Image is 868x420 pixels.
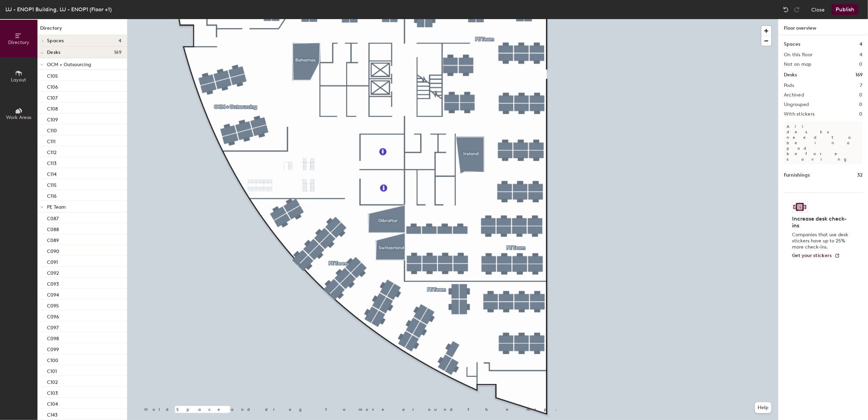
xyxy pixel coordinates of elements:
h2: On this floor [784,52,813,58]
button: Help [755,402,771,413]
span: Layout [11,77,27,83]
h2: Ungrouped [784,102,809,107]
p: C087 [47,214,59,222]
p: C097 [47,323,59,331]
p: C113 [47,159,57,166]
h2: Archived [784,92,804,98]
p: C094 [47,290,59,298]
span: 169 [114,50,122,55]
span: 4 [119,38,122,44]
h1: 32 [857,171,863,179]
h1: Spaces [784,41,800,48]
p: C101 [47,366,57,374]
p: C105 [47,71,58,79]
span: Directory [8,40,29,45]
p: C098 [47,334,59,342]
span: OCM + Outsourcing [47,62,91,67]
h2: Not on map [784,62,811,67]
p: C115 [47,180,57,188]
p: C100 [47,356,58,363]
h2: 0 [859,102,863,107]
h2: 0 [859,62,863,67]
span: Work Areas [6,115,31,120]
p: C099 [47,345,59,352]
p: All desks need to be in a pod before saving [784,121,863,165]
img: Sticker logo [792,201,808,213]
h1: Desks [784,71,797,79]
h2: With stickers [784,111,815,117]
p: C109 [47,115,58,123]
img: Undo [783,6,789,13]
button: Publish [832,4,858,15]
p: C103 [47,388,58,396]
img: Redo [793,6,800,13]
h2: Pods [784,83,794,88]
p: C089 [47,236,59,243]
p: C116 [47,191,57,199]
p: C092 [47,268,59,276]
p: C114 [47,169,57,177]
p: C111 [47,137,56,145]
p: Companies that use desk stickers have up to 25% more check-ins. [792,232,850,250]
h2: 7 [860,83,863,88]
p: C143 [47,410,58,418]
button: Close [811,4,825,15]
span: PE Team [47,204,66,210]
span: Spaces [47,38,64,44]
h1: Directory [37,25,127,35]
p: C107 [47,93,58,101]
p: C110 [47,126,57,134]
p: C106 [47,82,58,90]
h1: Furnishings [784,171,810,179]
div: LU - ENOP1 Building, LU - ENOP1 (Floor +1) [5,5,112,14]
h1: 169 [855,71,863,79]
p: C108 [47,104,58,112]
h4: Increase desk check-ins [792,215,850,229]
p: C095 [47,301,59,309]
p: C091 [47,257,58,265]
h1: Floor overview [778,19,868,35]
h2: 0 [859,111,863,117]
h2: 4 [860,52,863,58]
a: Get your stickers [792,253,840,259]
p: C112 [47,148,57,155]
span: Get your stickers [792,253,832,258]
p: C096 [47,312,59,320]
span: Desks [47,50,60,55]
p: C104 [47,399,58,407]
h2: 0 [859,92,863,98]
p: C102 [47,377,58,385]
p: C090 [47,246,59,254]
p: C088 [47,225,59,232]
h1: 4 [859,41,863,48]
p: C093 [47,279,59,287]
